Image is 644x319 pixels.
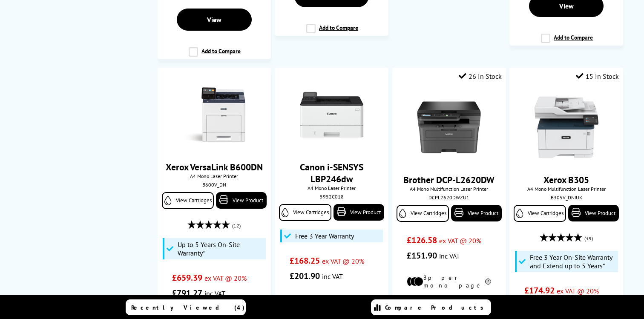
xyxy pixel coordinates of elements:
[559,2,574,10] span: View
[397,205,449,222] a: View Cartridges
[172,272,202,283] span: £659.39
[207,15,221,24] span: View
[535,95,598,159] img: Xerox-B305-Front-Small.jpg
[166,161,263,173] a: Xerox VersaLink B600DN
[281,193,382,200] div: 5952C018
[576,72,619,80] div: 15 In Stock
[514,205,566,222] a: View Cartridges
[126,299,246,315] a: Recently Viewed (4)
[182,83,246,147] img: Xerox-VersaLink-B600-Front-Small.jpg
[514,186,619,192] span: A4 Mono Multifunction Laser Printer
[439,236,481,245] span: ex VAT @ 20%
[322,272,343,281] span: inc VAT
[584,230,593,247] span: (39)
[300,83,364,147] img: Canon-i-SENSYS-LBP246dw-Front-Small.jpg
[543,174,589,186] a: Xerox B305
[399,194,500,201] div: DCPL2620DWZU1
[306,24,358,40] label: Add to Compare
[459,72,502,80] div: 26 In Stock
[162,173,267,179] span: A4 Mono Laser Printer
[417,95,481,159] img: brother-DCP-L2620DW-front-small.jpg
[300,161,363,185] a: Canon i-SENSYS LBP246dw
[290,255,320,266] span: £168.25
[333,204,384,221] a: View Product
[164,181,265,188] div: B600V_DN
[407,250,437,261] span: £151.90
[516,194,617,201] div: B305V_DNIUK
[162,192,214,209] a: View Cartridges
[403,174,494,186] a: Brother DCP-L2620DW
[232,218,241,234] span: (12)
[178,240,264,257] span: Up to 5 Years On-Site Warranty*
[322,257,364,265] span: ex VAT @ 20%
[439,252,460,260] span: inc VAT
[295,232,354,240] span: Free 3 Year Warranty
[451,205,502,221] a: View Product
[530,253,616,270] span: Free 3 Year On-Site Warranty and Extend up to 5 Years*
[541,34,593,50] label: Add to Compare
[172,287,202,299] span: £791.27
[204,289,225,298] span: inc VAT
[189,47,241,63] label: Add to Compare
[279,204,331,221] a: View Cartridges
[557,287,599,295] span: ex VAT @ 20%
[397,186,502,192] span: A4 Mono Multifunction Laser Printer
[290,294,374,310] li: 1.5p per mono page
[204,274,247,282] span: ex VAT @ 20%
[177,9,251,31] a: View
[131,304,245,311] span: Recently Viewed (4)
[568,205,619,221] a: View Product
[524,285,555,296] span: £174.92
[290,270,320,282] span: £201.90
[385,304,488,311] span: Compare Products
[407,235,437,246] span: £126.58
[279,185,384,191] span: A4 Mono Laser Printer
[371,299,491,315] a: Compare Products
[407,274,491,289] li: 3p per mono page
[216,192,267,209] a: View Product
